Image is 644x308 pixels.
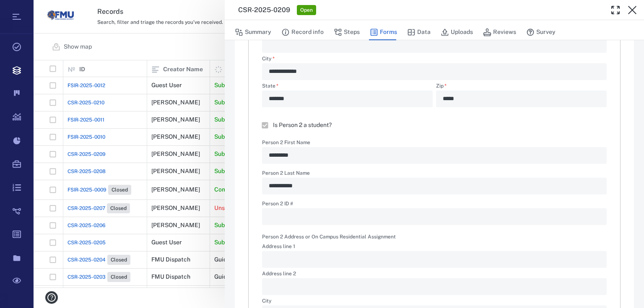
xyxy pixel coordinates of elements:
[370,24,397,40] button: Forms
[441,24,473,40] button: Uploads
[262,233,396,241] label: Person 2 Address or On Campus Residential Assignment
[262,140,607,147] label: Person 2 First Name
[262,208,607,225] div: Person 2 ID #
[273,121,332,129] span: Is Person 2 a student?
[262,298,607,305] label: City
[334,24,360,40] button: Steps
[262,271,607,278] label: Address line 2
[262,244,607,251] label: Address line 1
[262,83,433,91] label: State
[299,7,314,14] span: Open
[436,83,607,91] label: Zip
[624,2,641,18] button: Close
[262,56,607,63] label: City
[235,24,271,40] button: Summary
[238,5,290,15] h3: CSR-2025-0209
[262,201,607,208] label: Person 2 ID #
[262,171,607,178] label: Person 2 Last Name
[607,2,624,18] button: Toggle Fullscreen
[483,24,516,40] button: Reviews
[19,6,36,13] span: Help
[281,24,324,40] button: Record info
[262,178,607,194] div: Person 2 Last Name
[407,24,431,40] button: Data
[526,24,556,40] button: Survey
[262,147,607,164] div: Person 2 First Name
